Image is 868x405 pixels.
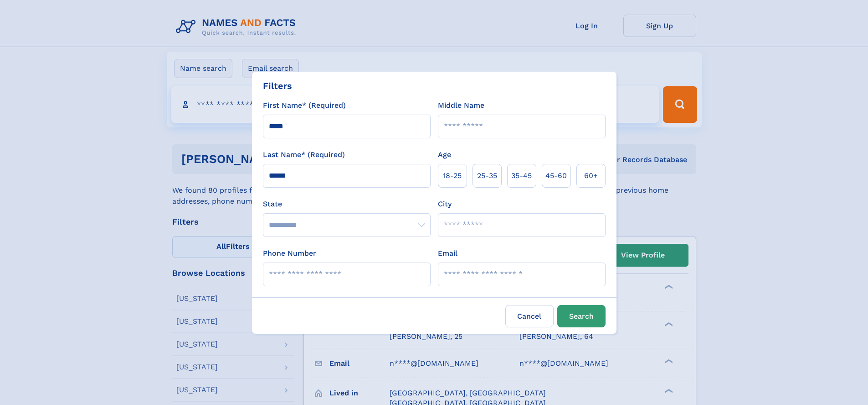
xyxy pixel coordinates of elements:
[438,100,484,111] label: Middle Name
[545,170,567,181] span: 45‑60
[263,199,431,210] label: State
[438,248,457,259] label: Email
[557,305,606,327] button: Search
[263,79,292,93] div: Filters
[263,149,345,160] label: Last Name* (Required)
[505,305,554,327] label: Cancel
[584,170,598,181] span: 60+
[477,170,497,181] span: 25‑35
[438,149,451,160] label: Age
[263,248,316,259] label: Phone Number
[438,199,452,210] label: City
[443,170,462,181] span: 18‑25
[263,100,346,111] label: First Name* (Required)
[511,170,532,181] span: 35‑45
